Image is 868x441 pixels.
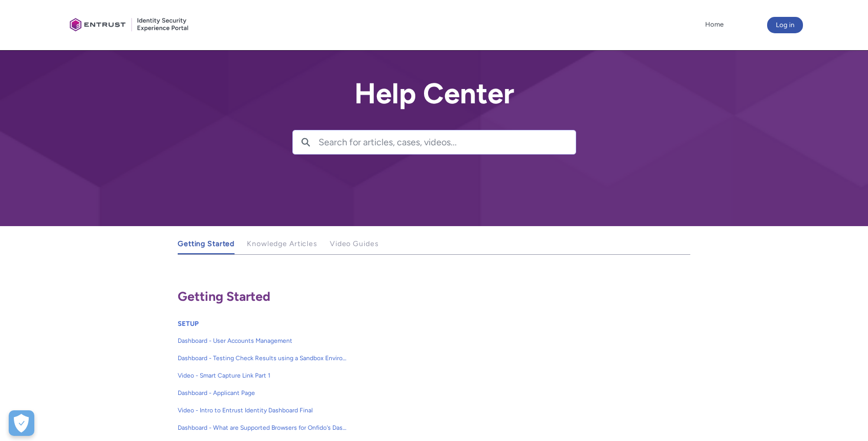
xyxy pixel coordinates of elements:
span: Dashboard - Testing Check Results using a Sandbox Environment [178,354,348,363]
div: Cookie Preferences [9,410,34,436]
a: Home [703,17,726,32]
span: Video Guides [330,239,379,248]
button: Open Preferences [9,410,34,436]
a: Getting Started [178,234,235,254]
a: Dashboard - Testing Check Results using a Sandbox Environment [178,349,348,367]
span: Dashboard - Applicant Page [178,388,348,398]
span: Getting Started [178,239,235,248]
a: Knowledge Articles [247,234,317,254]
h2: Help Center [292,78,576,109]
span: Getting Started [178,289,270,304]
a: SETUP [178,320,199,327]
a: Video Guides [330,234,379,254]
button: Search [293,130,319,154]
span: Knowledge Articles [247,239,317,248]
a: Video - Smart Capture Link Part 1 [178,367,348,384]
a: Dashboard - Applicant Page [178,384,348,402]
a: Dashboard - User Accounts Management [178,332,348,349]
span: Video - Smart Capture Link Part 1 [178,371,348,380]
input: Search for articles, cases, videos... [319,130,576,154]
span: Dashboard - User Accounts Management [178,336,348,345]
button: Log in [767,17,803,33]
